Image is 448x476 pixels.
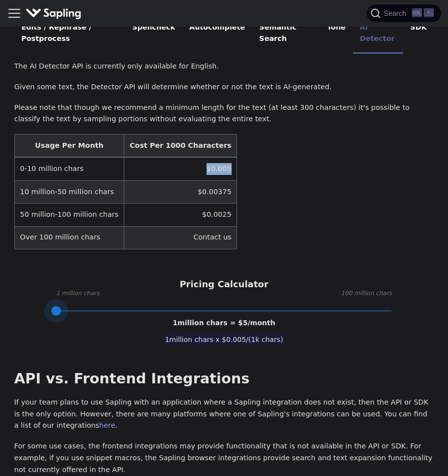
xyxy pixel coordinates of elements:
[367,4,441,22] button: Search (Ctrl+K)
[14,102,434,126] p: Please note that though we recommend a minimum length for the text (at least 300 characters) it's...
[14,204,124,226] td: 50 million-100 million chars
[403,14,434,53] li: SDK
[26,6,82,21] img: Sapling.ai
[320,14,353,53] li: Tone
[14,61,434,72] p: The AI Detector API is currently only available for English.
[14,81,434,93] p: Given some text, the Detector API will determine whether or not the text is AI-generated.
[14,157,124,180] td: 0-10 million chars
[124,135,237,158] th: Cost Per 1000 Characters
[14,135,124,158] th: Usage Per Month
[124,204,237,226] td: $0.0025
[14,370,434,388] h2: API vs. Frontend Integrations
[124,157,237,180] td: $0.005
[424,8,434,17] kbd: K
[14,180,124,203] td: 10 million-50 million chars
[353,14,403,53] li: AI Detector
[182,14,252,53] li: Autocomplete
[125,14,182,53] li: Spellcheck
[173,319,276,327] span: 1 million chars = $ 5 /month
[56,289,100,299] span: 1 million chars
[341,289,392,299] span: 100 million chars
[99,421,115,429] a: here
[380,9,412,17] span: Search
[14,397,434,432] p: If your team plans to use Sapling with an application where a Sapling integration does not exist,...
[14,226,124,249] td: Over 100 million chars
[163,334,285,345] span: 1 million chars x $ 0.005 /(1k chars)
[124,180,237,203] td: $0.00375
[179,279,268,290] h3: Pricing Calculator
[252,14,320,53] li: Semantic Search
[14,441,434,476] p: For some use cases, the frontend integrations may provide functionality that is not available in ...
[26,6,85,21] a: Sapling.ai
[124,226,237,249] td: Contact us
[7,6,22,21] button: Toggle navigation bar
[14,14,125,53] li: Edits / Rephrase / Postprocess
